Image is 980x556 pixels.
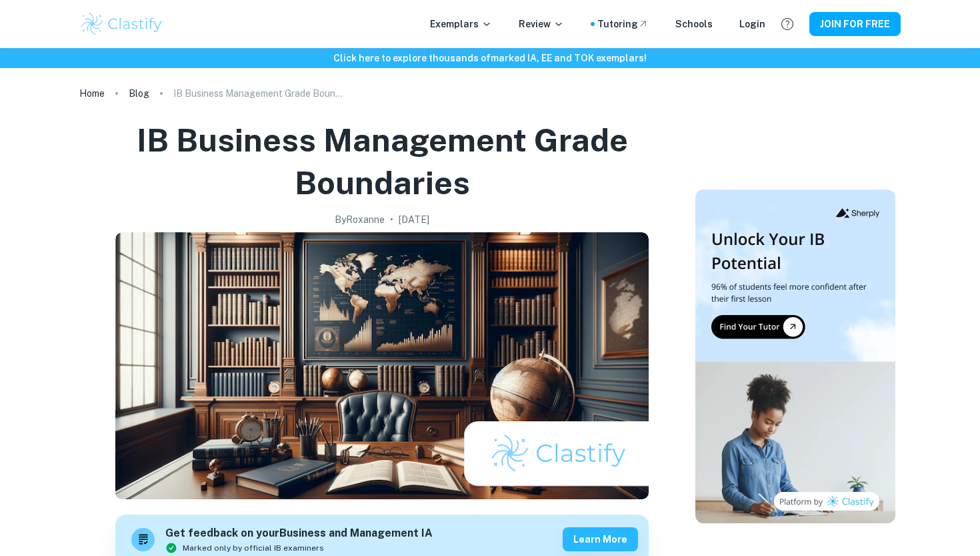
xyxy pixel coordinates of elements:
[115,232,649,499] img: IB Business Management Grade Boundaries cover image
[165,525,433,542] h6: Get feedback on your Business and Management IA
[809,12,901,36] button: JOIN FOR FREE
[695,190,895,523] img: Thumbnail
[597,17,649,31] a: Tutoring
[675,17,713,31] a: Schools
[129,84,149,103] a: Blog
[335,212,385,227] h2: By Roxanne
[173,86,347,101] p: IB Business Management Grade Boundaries
[563,527,638,551] button: Learn more
[399,212,429,227] h2: [DATE]
[519,17,564,31] p: Review
[3,51,977,65] h6: Click here to explore thousands of marked IA, EE and TOK exemplars !
[79,84,105,103] a: Home
[183,542,324,554] span: Marked only by official IB examiners
[739,17,765,31] a: Login
[79,11,164,37] img: Clastify logo
[85,119,679,204] h1: IB Business Management Grade Boundaries
[390,212,393,227] p: •
[430,17,492,31] p: Exemplars
[776,13,799,35] button: Help and Feedback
